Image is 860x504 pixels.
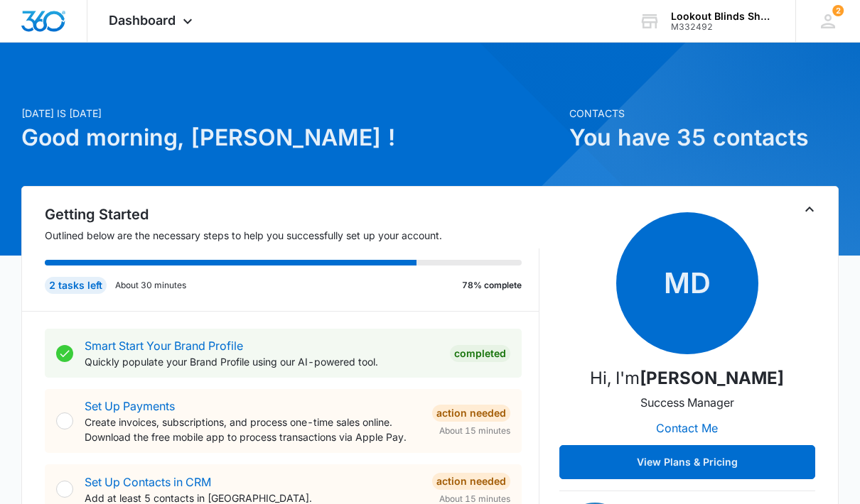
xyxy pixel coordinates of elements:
[671,22,775,32] div: account id
[21,121,560,155] h1: Good morning, [PERSON_NAME] !
[85,354,439,369] p: Quickly populate your Brand Profile using our AI-powered tool.
[640,368,784,388] strong: [PERSON_NAME]
[85,399,175,413] a: Set Up Payments
[616,212,758,354] span: MD
[832,5,844,16] div: notifications count
[569,121,839,155] h1: You have 35 contacts
[569,106,839,121] p: Contacts
[671,11,775,22] div: account name
[21,106,560,121] p: [DATE] is [DATE]
[462,279,522,292] p: 78% complete
[642,411,732,445] button: Contact Me
[85,475,211,489] a: Set Up Contacts in CRM
[801,201,818,218] button: Toggle Collapse
[439,424,510,437] span: About 15 minutes
[590,366,784,391] p: Hi, I'm
[559,445,815,479] button: View Plans & Pricing
[450,345,510,362] div: Completed
[640,394,734,411] p: Success Manager
[45,204,539,225] h2: Getting Started
[832,5,844,16] span: 2
[85,339,243,353] a: Smart Start Your Brand Profile
[109,13,176,28] span: Dashboard
[85,415,421,444] p: Create invoices, subscriptions, and process one-time sales online. Download the free mobile app t...
[45,228,539,243] p: Outlined below are the necessary steps to help you successfully set up your account.
[432,405,510,422] div: Action Needed
[45,277,107,294] div: 2 tasks left
[432,473,510,490] div: Action Needed
[115,279,186,292] p: About 30 minutes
